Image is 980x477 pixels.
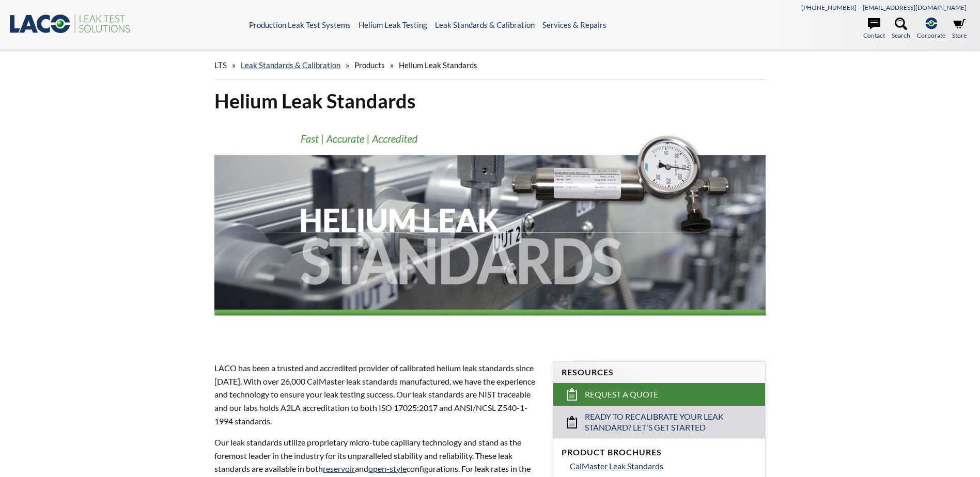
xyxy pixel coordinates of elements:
[214,122,765,342] img: Helium Leak Standards header
[892,18,910,40] a: Search
[214,361,540,427] p: LACO has been a trusted and accredited provider of calibrated helium leak standards since [DATE]....
[562,447,757,458] h4: Product Brochures
[323,464,355,473] a: reservoir
[562,367,757,378] h4: Resources
[241,60,340,70] a: Leak Standards & Calibration
[801,4,857,11] a: [PHONE_NUMBER]
[359,20,427,29] a: Helium Leak Testing
[553,406,765,438] a: Ready to Recalibrate Your Leak Standard? Let's Get Started
[435,20,535,29] a: Leak Standards & Calibration
[952,18,967,40] a: Store
[368,464,407,473] a: open-style
[917,30,945,40] span: Corporate
[570,461,663,471] span: CalMaster Leak Standards
[585,411,735,433] span: Ready to Recalibrate Your Leak Standard? Let's Get Started
[354,60,385,70] span: Products
[214,88,765,114] h1: Helium Leak Standards
[863,4,967,11] a: [EMAIL_ADDRESS][DOMAIN_NAME]
[214,51,765,80] div: » » »
[249,20,351,29] a: Production Leak Test Systems
[214,60,227,70] span: LTS
[585,389,658,400] span: Request a Quote
[553,383,765,406] a: Request a Quote
[542,20,606,29] a: Services & Repairs
[863,18,885,40] a: Contact
[399,60,477,70] span: Helium Leak Standards
[570,459,757,473] a: CalMaster Leak Standards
